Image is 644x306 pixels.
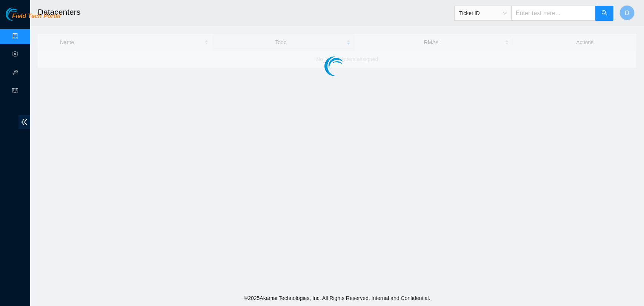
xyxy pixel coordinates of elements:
a: Akamai TechnologiesField Tech Portal [6,14,60,23]
span: double-left [18,115,30,129]
img: Akamai Technologies [6,8,38,21]
button: search [595,6,613,21]
footer: © 2025 Akamai Technologies, Inc. All Rights Reserved. Internal and Confidential. [30,290,644,306]
button: D [619,5,635,20]
input: Enter text here... [511,6,596,21]
span: Field Tech Portal [12,13,60,20]
span: D [625,8,629,18]
span: search [601,10,607,17]
span: Ticket ID [459,8,507,19]
span: read [12,84,18,99]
